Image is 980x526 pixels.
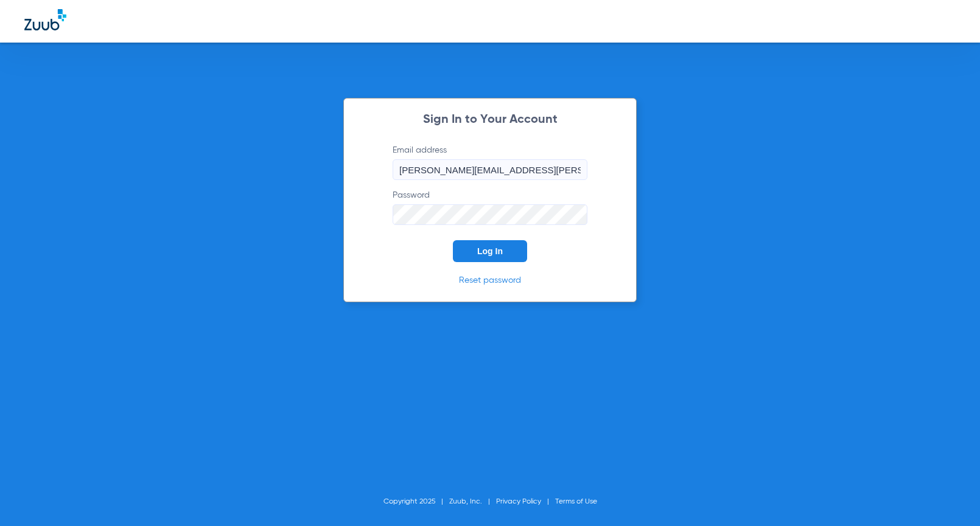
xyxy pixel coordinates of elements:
input: Email address [393,159,587,180]
a: Reset password [459,276,521,285]
label: Password [393,189,587,225]
li: Copyright 2025 [383,496,449,508]
iframe: Chat Widget [919,468,980,526]
h2: Sign In to Your Account [374,114,606,126]
a: Terms of Use [555,498,597,505]
input: Password [393,204,587,225]
a: Privacy Policy [496,498,541,505]
button: Log In [453,240,527,262]
li: Zuub, Inc. [449,496,496,508]
img: Zuub Logo [24,9,66,30]
label: Email address [393,144,587,180]
span: Log In [477,246,503,256]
